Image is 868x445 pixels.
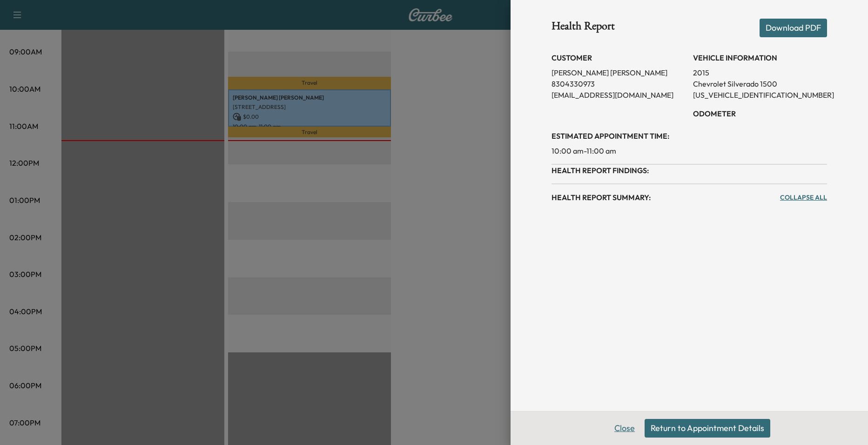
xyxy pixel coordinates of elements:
[693,89,827,101] p: [US_VEHICLE_IDENTIFICATION_NUMBER]
[693,108,827,119] h3: Odometer
[645,419,770,438] button: Return to Appointment Details
[552,165,827,176] h3: Health Report Findings:
[552,192,827,203] h3: Health Report Summary:
[552,145,827,156] p: 10:00 am - 11:00 am
[552,67,686,78] p: [PERSON_NAME] [PERSON_NAME]
[552,78,686,89] p: 8304330973
[760,19,827,37] button: Download PDF
[552,89,686,101] p: [EMAIL_ADDRESS][DOMAIN_NAME]
[693,52,827,63] h3: VEHICLE INFORMATION
[780,193,827,202] a: Collapse All
[552,130,827,142] h3: Estimated Appointment Time:
[693,67,827,78] p: 2015
[552,52,686,63] h3: CUSTOMER
[693,78,827,89] p: Chevrolet Silverado 1500
[608,419,641,438] button: Close
[552,20,615,35] h1: Health Report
